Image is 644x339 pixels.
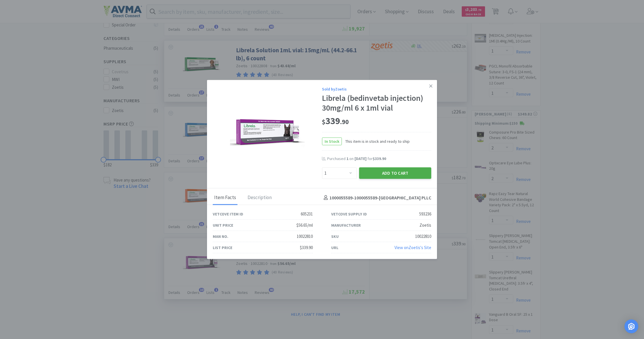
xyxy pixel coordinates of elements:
[331,211,367,217] div: Vetcove Supply ID
[322,86,431,92] div: Sold by Zoetis
[419,210,431,217] div: 593236
[213,190,237,205] div: Item Facts
[359,167,431,179] button: Add to Cart
[300,244,313,251] div: $339.90
[331,244,338,251] div: URL
[331,222,361,228] div: Manufacturer
[342,138,410,145] span: This item is in stock and ready to ship
[301,210,313,217] div: 605231
[322,118,325,126] span: $
[213,211,243,217] div: Vetcove Item ID
[322,93,431,113] div: Librela (bedinvetab injection) 30mg/ml 6 x 1ml vial
[340,118,349,126] span: . 90
[415,233,431,240] div: 10022810
[327,156,431,162] div: Purchased on for
[213,244,232,251] div: List Price
[230,95,305,169] img: 5fc0bacdf7044390bfa1595b82cb9775_593236.jpeg
[213,233,228,239] div: Man No.
[419,221,431,228] div: Zoetis
[373,156,386,161] span: $339.90
[394,244,431,250] a: View onZoetis's Site
[321,194,431,201] h4: 1000055589-1000055589 - [GEOGRAPHIC_DATA] PLLC
[246,190,273,205] div: Description
[213,222,233,228] div: Unit Price
[297,233,313,240] div: 10022810
[354,156,367,161] span: [DATE]
[346,156,348,161] span: 1
[322,115,349,126] span: 339
[322,138,342,145] span: In Stock
[624,319,638,333] div: Open Intercom Messenger
[331,233,339,239] div: SKU
[296,221,313,228] div: $56.65/ml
